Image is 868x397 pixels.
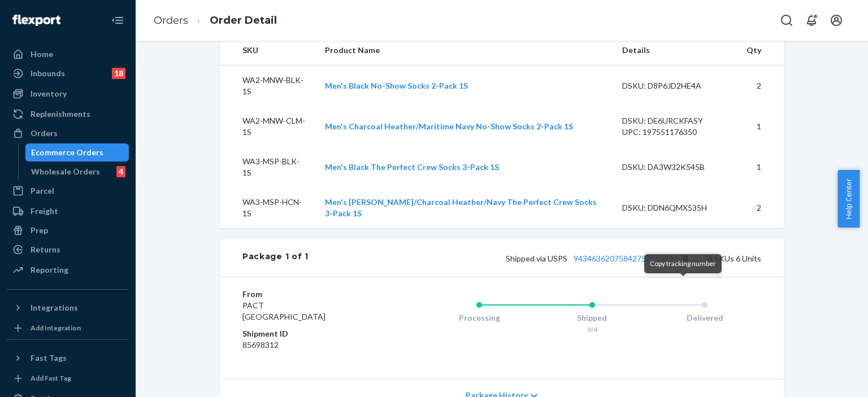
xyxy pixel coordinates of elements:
[106,9,129,32] button: Close Navigation
[650,259,716,268] span: Copy tracking number
[7,349,129,367] button: Fast Tags
[31,225,48,236] div: Prep
[7,182,129,200] a: Parcel
[775,9,798,32] button: Open Search Box
[7,241,129,259] a: Returns
[7,105,129,123] a: Replenishments
[154,14,188,27] a: Orders
[622,126,728,138] div: UPC: 197551176350
[622,80,728,91] div: DSKU: D8P6JD2HE4A
[622,115,728,126] div: DSKU: DE6URCKFASY
[506,254,692,263] span: Shipped via USPS
[648,312,761,324] div: Delivered
[25,143,129,162] a: Ecommerce Orders
[325,197,597,218] a: Men's [PERSON_NAME]/Charcoal Heather/Navy The Perfect Crew Socks 3-Pack 1S
[613,36,737,66] th: Details
[116,166,125,177] div: 4
[423,312,536,324] div: Processing
[31,68,65,79] div: Inbounds
[31,147,103,158] div: Ecommerce Orders
[220,187,316,228] td: WA3-MSP-HCN-1S
[837,170,860,228] button: Help Center
[31,166,100,177] div: Wholesale Orders
[325,162,499,172] a: Men's Black The Perfect Crew Socks 3-Pack 1S
[7,124,129,142] a: Orders
[574,254,673,263] a: 9434636207584275295449
[242,300,325,321] span: PACT [GEOGRAPHIC_DATA]
[242,289,377,300] dt: From
[7,64,129,82] a: Inbounds18
[31,302,78,313] div: Integrations
[31,323,81,333] div: Add Integration
[7,45,129,63] a: Home
[23,8,63,18] span: Support
[220,36,316,66] th: SKU
[7,202,129,220] a: Freight
[31,206,58,217] div: Freight
[800,9,823,32] button: Open notifications
[220,66,316,107] td: WA2-MNW-BLK-1S
[7,85,129,103] a: Inventory
[31,352,67,364] div: Fast Tags
[31,49,53,60] div: Home
[536,312,649,324] div: Shipped
[825,9,848,32] button: Open account menu
[325,81,468,90] a: Men's Black No-Show Socks 2-Pack 1S
[7,261,129,279] a: Reporting
[31,185,54,197] div: Parcel
[7,299,129,317] button: Integrations
[737,106,784,147] td: 1
[25,163,129,181] a: Wholesale Orders4
[112,68,125,79] div: 18
[242,251,309,265] div: Package 1 of 1
[7,221,129,239] a: Prep
[220,147,316,187] td: WA3-MSP-BLK-1S
[12,15,60,26] img: Flexport logo
[220,106,316,147] td: WA2-MNW-CLM-1S
[737,187,784,228] td: 2
[242,328,377,339] dt: Shipment ID
[737,147,784,187] td: 1
[31,373,71,383] div: Add Fast Tag
[737,66,784,107] td: 2
[536,325,649,334] div: 9/4
[31,244,60,255] div: Returns
[7,372,129,385] a: Add Fast Tag
[31,264,68,276] div: Reporting
[7,321,129,335] a: Add Integration
[210,14,277,27] a: Order Detail
[31,128,58,139] div: Orders
[242,339,377,351] dd: 85698312
[622,202,728,213] div: DSKU: DDN6QMX535H
[325,121,573,131] a: Men's Charcoal Heather/Maritime Navy No-Show Socks 2-Pack 1S
[145,4,286,37] ol: breadcrumbs
[31,88,67,99] div: Inventory
[31,108,90,120] div: Replenishments
[622,162,728,173] div: DSKU: DA3W32K545B
[737,36,784,66] th: Qty
[309,251,761,265] div: 4 SKUs 6 Units
[316,36,613,66] th: Product Name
